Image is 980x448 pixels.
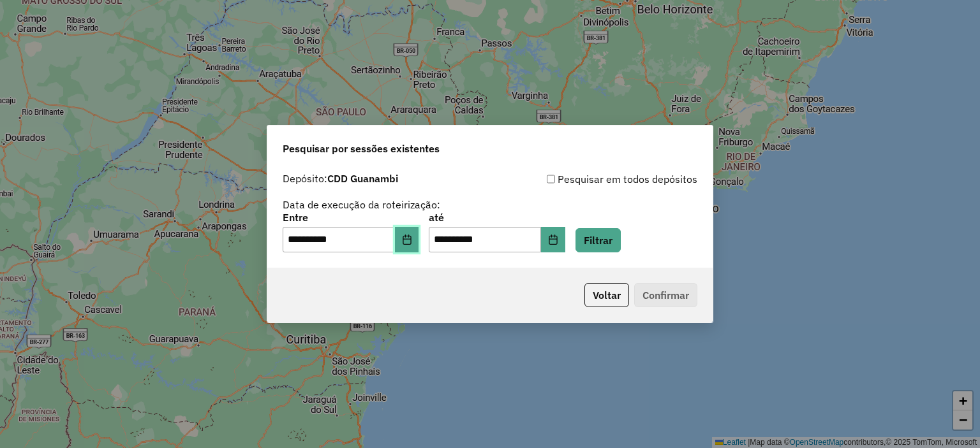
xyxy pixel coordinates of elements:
button: Voltar [584,283,629,307]
label: até [429,210,565,225]
strong: CDD Guanambi [327,172,398,185]
span: Pesquisar por sessões existentes [283,141,440,156]
label: Entre [283,210,419,225]
div: Pesquisar em todos depósitos [490,171,697,187]
label: Depósito: [283,171,398,186]
button: Choose Date [395,227,419,252]
button: Filtrar [575,228,621,252]
label: Data de execução da roteirização: [283,197,440,212]
button: Choose Date [541,227,565,252]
